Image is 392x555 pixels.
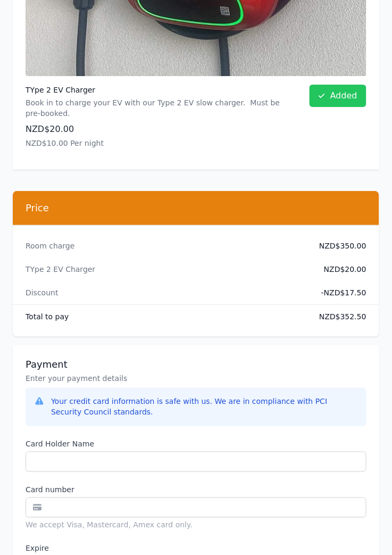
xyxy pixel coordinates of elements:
[26,520,366,531] div: We accept Visa, Mastercard, Amex card only.
[26,373,366,384] p: Enter your payment details
[258,311,366,322] dd: NZD$352.50
[26,85,288,95] p: TYpe 2 EV Charger
[51,396,358,418] div: Your credit card information is safe with us. We are in compliance with PCI Security Council stan...
[26,202,366,214] h3: Price
[26,485,366,495] label: Card number
[26,138,288,148] p: NZD$10.00 Per night
[330,89,357,102] span: Added
[26,543,193,554] label: Expire
[26,123,288,136] p: NZD$20.00
[258,287,366,298] dd: - NZD$17.50
[26,97,288,119] p: Book in to charge your EV with our Type 2 EV slow charger. Must be pre-booked.
[26,241,250,251] dt: Room charge
[258,264,366,275] dd: NZD$20.00
[26,287,250,298] dt: Discount
[26,311,250,322] dt: Total to pay
[26,358,366,371] h3: Payment
[193,543,366,554] label: .
[258,241,366,251] dd: NZD$350.00
[26,439,366,450] label: Card Holder Name
[26,264,250,275] dt: TYpe 2 EV Charger
[310,85,366,107] button: Added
